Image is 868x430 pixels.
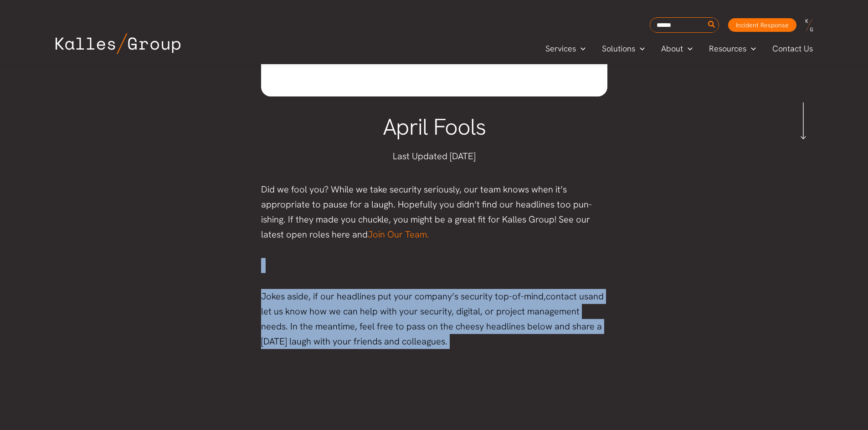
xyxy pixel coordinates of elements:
[728,18,796,32] a: Incident Response
[772,42,813,56] span: Contact Us
[261,289,607,349] p: Jokes aside, if our headlines put your company’s security top-of-mind, and let us know how we can...
[661,42,683,56] span: About
[393,150,476,162] span: Last Updated [DATE]
[56,33,180,54] img: Kalles Group
[764,42,822,56] a: Contact Us
[546,290,588,302] a: contact us
[706,18,718,32] button: Search
[602,42,635,56] span: Solutions
[383,112,486,142] span: April Fools
[261,182,607,242] p: Did we fool you? While we take security seriously, our team knows when it’s appropriate to pause ...
[545,42,576,56] span: Services
[368,228,429,240] a: Join Our Team.
[701,42,764,56] a: ResourcesMenu Toggle
[746,42,756,56] span: Menu Toggle
[537,41,822,56] nav: Primary Site Navigation
[653,42,701,56] a: AboutMenu Toggle
[635,42,645,56] span: Menu Toggle
[594,42,653,56] a: SolutionsMenu Toggle
[709,42,746,56] span: Resources
[576,42,586,56] span: Menu Toggle
[683,42,693,56] span: Menu Toggle
[537,42,594,56] a: ServicesMenu Toggle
